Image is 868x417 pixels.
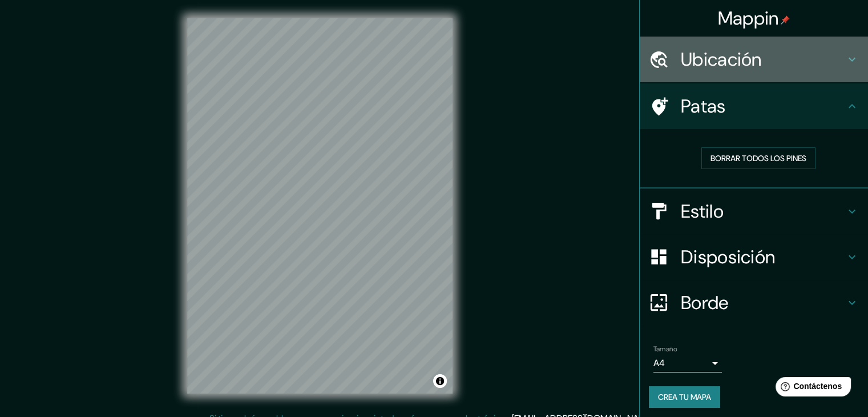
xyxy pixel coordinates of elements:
div: Borde [640,280,868,326]
div: Disposición [640,234,868,280]
font: Estilo [681,199,724,223]
font: Borrar todos los pines [710,153,806,163]
div: A4 [653,354,722,372]
canvas: Mapa [187,18,453,394]
img: pin-icon.png [781,15,790,25]
font: Borde [681,291,729,315]
font: Tamaño [653,344,677,354]
font: Disposición [681,245,775,269]
button: Borrar todos los pines [701,147,815,169]
font: Patas [681,94,726,118]
font: Crea tu mapa [658,392,711,402]
button: Crea tu mapa [649,386,720,408]
div: Estilo [640,189,868,234]
font: A4 [653,357,665,369]
font: Ubicación [681,47,762,71]
font: Mappin [718,6,779,30]
div: Patas [640,83,868,129]
button: Activar o desactivar atribución [433,374,447,388]
iframe: Lanzador de widgets de ayuda [766,372,855,404]
div: Ubicación [640,37,868,82]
